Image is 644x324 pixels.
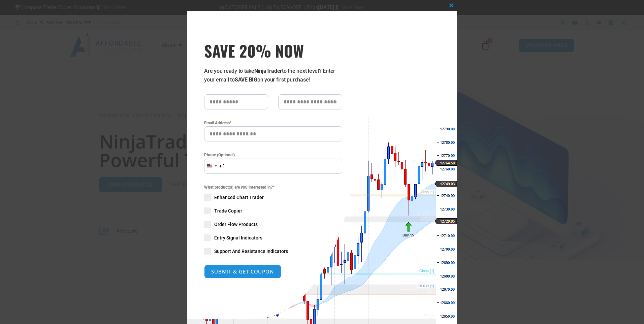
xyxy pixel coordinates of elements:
[214,234,262,241] span: Entry Signal Indicators
[204,194,342,201] label: Enhanced Chart Trader
[204,248,342,255] label: Support And Resistance Indicators
[204,207,342,214] label: Trade Copier
[204,221,342,228] label: Order Flow Products
[204,184,342,191] span: What product(s) are you interested in?
[219,162,226,171] div: +1
[214,248,288,255] span: Support And Resistance Indicators
[204,67,342,84] p: Are you ready to take to the next level? Enter your email to on your first purchase!
[235,76,257,83] strong: SAVE BIG
[204,41,342,60] h3: SAVE 20% NOW
[204,120,342,126] label: Email Address
[204,234,342,241] label: Entry Signal Indicators
[204,152,342,158] label: Phone (Optional)
[214,194,264,201] span: Enhanced Chart Trader
[204,265,281,279] button: SUBMIT & GET COUPON
[214,221,258,228] span: Order Flow Products
[214,207,242,214] span: Trade Copier
[204,159,226,174] button: Selected country
[254,68,282,74] strong: NinjaTrader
